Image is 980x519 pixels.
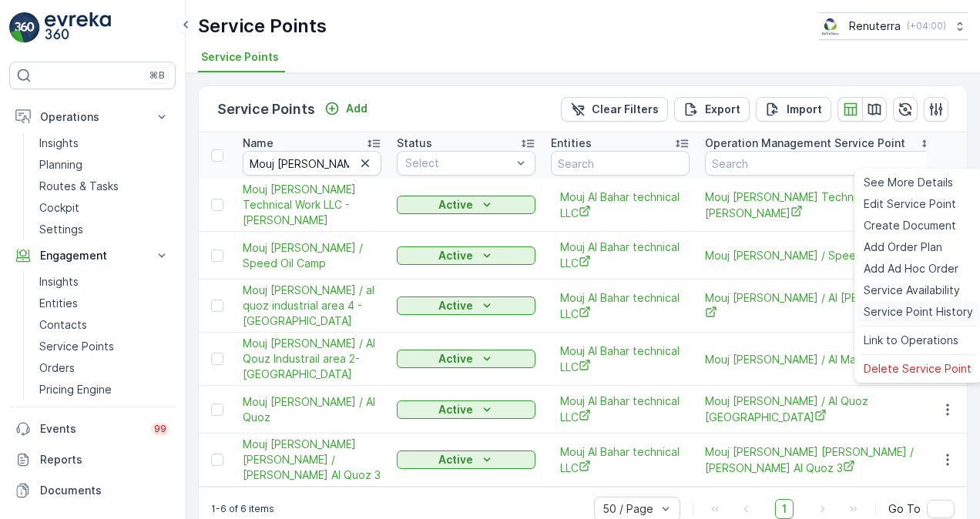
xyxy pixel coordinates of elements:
a: Contacts [33,314,176,336]
p: Routes & Tasks [39,179,119,194]
p: Active [438,197,473,213]
span: Add Ad Hoc Order [864,261,958,276]
a: Pricing Engine [33,379,176,400]
span: Mouj [PERSON_NAME] [PERSON_NAME] / [PERSON_NAME] Al Quoz 3 [243,437,381,483]
a: Insights [33,271,176,293]
a: Routes & Tasks [33,176,176,197]
span: Mouj [PERSON_NAME] / Al Qouz Industrail area 2-[GEOGRAPHIC_DATA] [243,336,381,382]
a: Mouj al baher / al quoz industrial area 4 - Al Quoz [243,283,381,329]
p: Insights [39,274,79,290]
div: Toggle Row Selected [211,199,223,211]
button: Active [397,196,535,214]
div: Toggle Row Selected [211,249,223,262]
span: 1 [775,499,794,519]
p: ( +04:00 ) [907,20,946,32]
p: Active [438,298,473,313]
span: Mouj [PERSON_NAME] / al quoz industrial area 4 - [GEOGRAPHIC_DATA] [243,283,381,329]
a: Mouj al baher / Speed Oil Camp [705,247,936,263]
p: Service Points [39,339,114,354]
span: Mouj [PERSON_NAME] Technical Work LLC - [PERSON_NAME] [705,189,936,221]
a: Documents [9,475,176,506]
a: Mouj Al Baher Technical Work LLC - Jabel Ali [705,189,936,221]
p: Service Points [217,99,315,120]
span: Mouj [PERSON_NAME] / Speed Oil Camp [705,247,936,263]
button: Add [318,99,374,118]
p: Active [438,248,473,263]
span: Add Order Plan [864,239,942,255]
a: Mouj al baher / Al Quoz Khan City [705,393,936,425]
input: Search [243,151,381,176]
img: logo [9,12,40,43]
button: Active [397,350,535,368]
p: Clear Filters [592,102,659,117]
a: Cockpit [33,197,176,219]
span: Service Availability [864,283,960,298]
span: Go To [888,501,921,517]
p: Planning [39,157,82,172]
p: Add [346,101,367,116]
p: Cockpit [39,200,79,216]
div: Toggle Row Selected [211,454,223,466]
a: Reports [9,444,176,475]
span: Link to Operations [864,333,958,348]
p: Documents [40,483,169,498]
a: Orders [33,357,176,379]
p: 1-6 of 6 items [211,503,274,515]
a: Events99 [9,414,176,444]
a: Mouj al baher / Al Qouz Industrail area 2-Al Quoz [243,336,381,382]
p: Status [397,136,432,151]
a: Entities [33,293,176,314]
div: Toggle Row Selected [211,353,223,365]
button: Import [756,97,831,122]
p: Active [438,452,473,467]
button: Renuterra(+04:00) [819,12,968,40]
p: Reports [40,452,169,467]
div: Toggle Row Selected [211,403,223,416]
a: Add Order Plan [857,236,979,258]
button: Clear Filters [561,97,668,122]
a: Edit Service Point [857,193,979,215]
span: Create Document [864,218,956,233]
span: Mouj [PERSON_NAME] / Al Mamzar Camp [705,351,936,367]
button: Active [397,296,535,315]
p: Insights [39,136,79,151]
a: Mouj Al Bahar technical LLC [560,239,680,271]
a: Mouj al baher / Speed Oil Camp [243,240,381,271]
span: Mouj Al Bahar technical LLC [560,189,680,221]
img: logo_light-DOdMpM7g.png [45,12,111,43]
a: Planning [33,154,176,176]
span: Mouj [PERSON_NAME] / Al [PERSON_NAME] [705,290,936,322]
p: Select [405,156,512,171]
span: See More Details [864,175,953,190]
a: Service Points [33,336,176,357]
button: Engagement [9,240,176,271]
a: Mouj al baher / Al Maktoum Camp [705,290,936,322]
a: Settings [33,219,176,240]
p: Events [40,421,142,437]
a: Mouj Al Bahar technical LLC [560,393,680,425]
span: Mouj Al Bahar technical LLC [560,444,680,476]
button: Operations [9,102,176,132]
p: Service Points [198,14,327,39]
button: Active [397,246,535,265]
a: Mouj al baher AB camp / AB CAMP Al Quoz 3 [243,437,381,483]
span: Mouj [PERSON_NAME] / Al Quoz [243,394,381,425]
p: ⌘B [149,69,165,82]
p: Engagement [40,248,145,263]
span: Delete Service Point [864,361,972,377]
span: Mouj Al Bahar technical LLC [560,290,680,322]
p: Import [787,102,822,117]
p: Operation Management Service Point [705,136,905,151]
span: Mouj [PERSON_NAME] Technical Work LLC - [PERSON_NAME] [243,182,381,228]
span: Mouj Al Bahar technical LLC [560,343,680,375]
span: Service Points [201,49,279,65]
p: Export [705,102,740,117]
span: Edit Service Point [864,196,956,212]
span: Mouj [PERSON_NAME] / Al Quoz [GEOGRAPHIC_DATA] [705,393,936,425]
img: Screenshot_2024-07-26_at_13.33.01.png [819,18,843,35]
input: Search [551,151,690,176]
p: Entities [551,136,592,151]
a: Add Ad Hoc Order [857,258,979,280]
